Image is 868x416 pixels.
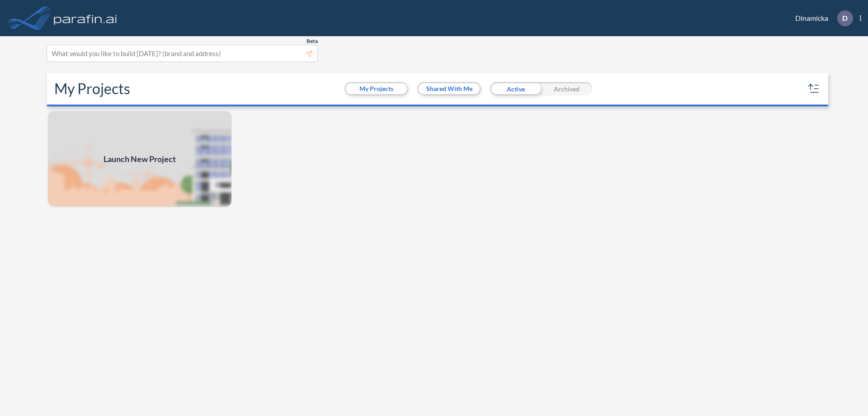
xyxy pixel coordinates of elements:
[307,38,318,45] span: Beta
[807,81,821,96] button: sort
[490,82,541,96] div: Active
[54,80,130,97] h2: My Projects
[47,110,232,208] img: add
[346,83,407,94] button: My Projects
[47,110,232,208] a: Launch New Project
[541,82,592,96] div: Archived
[419,83,480,94] button: Shared With Me
[842,14,848,22] p: D
[782,10,861,26] div: Dinamicka
[52,9,119,27] img: logo
[104,153,176,165] span: Launch New Project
